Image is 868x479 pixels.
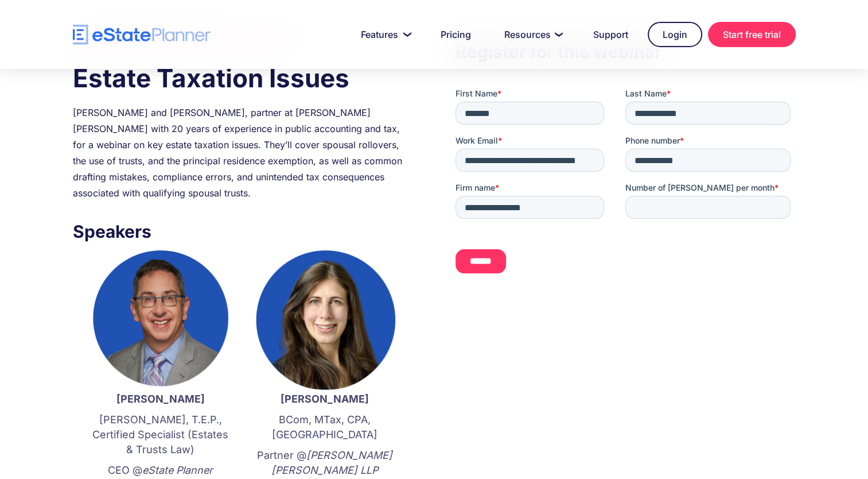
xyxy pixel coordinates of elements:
p: Partner @ [254,448,395,478]
h1: Estate Taxation Issues [73,60,412,96]
a: Pricing [427,23,485,46]
a: home [73,25,211,45]
a: Support [579,23,642,46]
strong: [PERSON_NAME] [281,393,369,405]
p: BCom, MTax, CPA, [GEOGRAPHIC_DATA] [254,412,395,442]
a: Features [347,23,421,46]
p: [PERSON_NAME], T.E.P., Certified Specialist (Estates & Trusts Law) [90,412,231,457]
a: Login [648,22,702,47]
h3: Speakers [73,218,412,245]
a: Start free trial [708,22,796,47]
a: Resources [491,23,574,46]
em: [PERSON_NAME] [PERSON_NAME] LLP [271,449,392,476]
div: [PERSON_NAME] and [PERSON_NAME], partner at [PERSON_NAME] [PERSON_NAME] with 20 years of experien... [73,105,412,201]
p: CEO @ [90,463,231,478]
em: eState Planner [142,464,213,476]
strong: [PERSON_NAME] [116,393,205,405]
iframe: Form 0 [456,88,795,283]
